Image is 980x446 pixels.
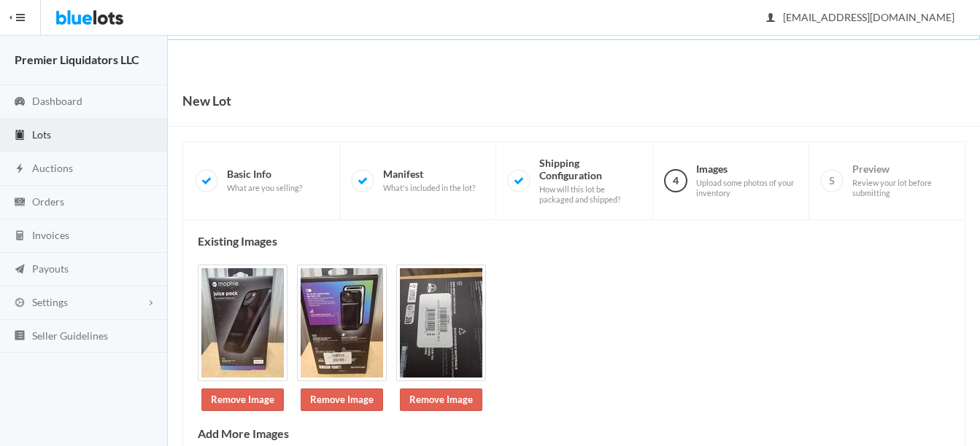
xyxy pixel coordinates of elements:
[763,12,778,26] ion-icon: person
[539,157,640,205] span: Shipping Configuration
[201,388,284,411] a: Remove Image
[767,11,954,23] span: [EMAIL_ADDRESS][DOMAIN_NAME]
[12,95,27,109] ion-icon: speedometer
[820,169,844,192] span: 5
[12,230,27,243] ion-icon: calculator
[664,169,687,192] span: 4
[852,163,953,197] span: Preview
[12,263,27,277] ion-icon: paper plane
[301,388,383,411] a: Remove Image
[539,184,640,204] span: How will this lot be packaged and shipped?
[32,229,69,241] span: Invoices
[227,168,302,193] span: Basic Info
[227,183,302,193] span: What are you selling?
[198,235,950,248] h4: Existing Images
[400,388,482,411] a: Remove Image
[696,178,797,197] span: Upload some photos of your inventory
[15,52,139,66] strong: Premier Liquidators LLC
[12,163,27,176] ion-icon: flash
[32,296,68,308] span: Settings
[297,265,387,381] img: d667db33-93a8-45ba-878b-d18d6c0216a4-1754938051.jpg
[12,129,27,143] ion-icon: clipboard
[198,265,288,381] img: 4323ee38-804a-4023-9ee5-bd1f2d2a49ce-1754938051.jpg
[198,427,950,440] h4: Add More Images
[32,262,69,275] span: Payouts
[383,183,475,193] span: What's included in the lot?
[32,329,108,342] span: Seller Guidelines
[182,90,231,111] h1: New Lot
[852,178,953,197] span: Review your lot before submitting
[32,128,51,141] span: Lots
[12,297,27,310] ion-icon: cog
[32,195,64,208] span: Orders
[396,265,486,381] img: c7a57e70-c8e2-43ca-b85d-710dffb6f448-1754938052.jpg
[696,163,797,197] span: Images
[12,196,27,210] ion-icon: cash
[32,162,73,174] span: Auctions
[12,329,27,343] ion-icon: list box
[383,168,475,193] span: Manifest
[32,95,82,107] span: Dashboard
